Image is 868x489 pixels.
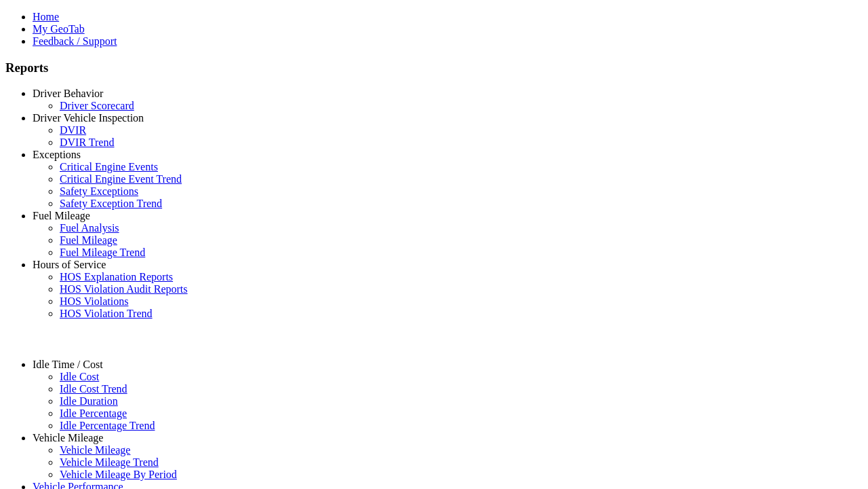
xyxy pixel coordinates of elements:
a: HOS Violation Audit Reports [60,283,188,295]
a: Home [33,11,59,22]
a: Idle Percentage [60,407,127,419]
a: Vehicle Mileage By Period [60,469,177,480]
a: Idle Percentage Trend [60,420,155,431]
a: Idle Time / Cost [33,359,103,370]
a: Fuel Mileage [33,210,90,221]
a: Critical Engine Event Trend [60,173,182,185]
a: DVIR [60,124,86,136]
a: HOS Violations [60,295,128,307]
a: Vehicle Mileage [60,444,130,456]
a: Driver Behavior [33,88,103,99]
a: Fuel Mileage [60,234,117,246]
a: Driver Vehicle Inspection [33,112,144,124]
a: My GeoTab [33,23,85,35]
a: Safety Exception Trend [60,198,162,209]
a: Critical Engine Events [60,161,158,173]
a: Driver Scorecard [60,100,134,111]
h3: Reports [5,60,863,75]
a: Fuel Mileage Trend [60,247,145,258]
a: DVIR Trend [60,137,114,148]
a: Vehicle Mileage [33,432,103,443]
a: HOS Violation Trend [60,308,153,319]
a: Safety Exceptions [60,185,138,197]
a: Vehicle Mileage Trend [60,456,159,468]
a: Fuel Analysis [60,222,119,234]
a: Idle Cost Trend [60,383,127,395]
a: HOS Explanation Reports [60,271,173,283]
a: Exceptions [33,149,81,160]
a: Idle Cost [60,371,99,382]
a: Hours of Service [33,259,106,270]
a: Feedback / Support [33,35,117,47]
a: Idle Duration [60,395,118,407]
